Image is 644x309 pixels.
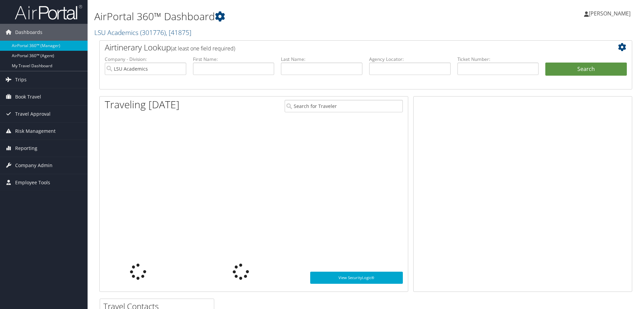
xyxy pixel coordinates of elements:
[15,174,50,191] span: Employee Tools
[171,45,235,52] span: (at least one field required)
[584,3,637,24] a: [PERSON_NAME]
[369,56,451,63] label: Agency Locator:
[285,100,403,112] input: Search for Traveler
[310,272,403,284] a: View SecurityLogic®
[15,157,53,174] span: Company Admin
[15,24,42,41] span: Dashboards
[105,42,582,53] h2: Airtinerary Lookup
[193,56,275,63] label: First Name:
[140,28,166,37] span: ( 301776 )
[166,28,191,37] span: , [ 41875 ]
[105,56,186,63] label: Company - Division:
[15,140,37,157] span: Reporting
[15,106,51,122] span: Travel Approval
[94,9,456,24] h1: AirPortal 360™ Dashboard
[15,4,82,20] img: airportal-logo.png
[15,123,56,140] span: Risk Management
[15,71,27,88] span: Trips
[281,56,362,63] label: Last Name:
[457,56,539,63] label: Ticket Number:
[94,28,191,37] a: LSU Academics
[15,88,41,105] span: Book Travel
[589,10,631,17] span: [PERSON_NAME]
[105,98,180,112] h1: Traveling [DATE]
[545,63,627,76] button: Search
